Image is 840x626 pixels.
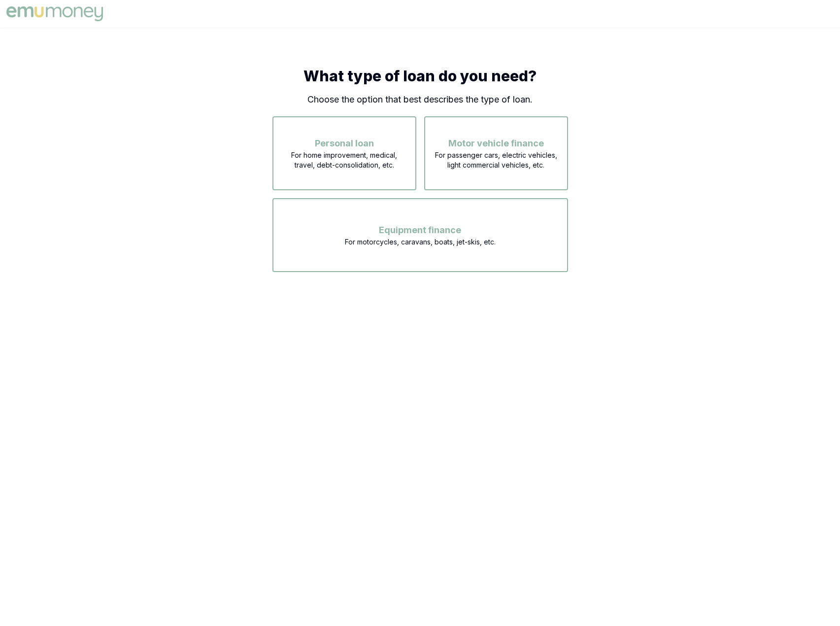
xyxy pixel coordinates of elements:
[272,93,568,106] p: Choose the option that best describes the type of loan.
[315,137,374,150] span: Personal loan
[272,198,568,272] button: Equipment financeFor motorcycles, caravans, boats, jet-skis, etc.
[424,139,568,148] a: Motor vehicle financeFor passenger cars, electric vehicles, light commercial vehicles, etc.
[272,225,568,235] a: Equipment financeFor motorcycles, caravans, boats, jet-skis, etc.
[281,150,407,170] span: For home improvement, medical, travel, debt-consolidation, etc.
[345,237,496,247] span: For motorcycles, caravans, boats, jet-skis, etc.
[424,116,568,190] button: Motor vehicle financeFor passenger cars, electric vehicles, light commercial vehicles, etc.
[272,67,568,85] h1: What type of loan do you need?
[272,139,416,148] a: Personal loanFor home improvement, medical, travel, debt-consolidation, etc.
[433,150,559,170] span: For passenger cars, electric vehicles, light commercial vehicles, etc.
[379,223,461,237] span: Equipment finance
[448,137,544,150] span: Motor vehicle finance
[272,116,416,190] button: Personal loanFor home improvement, medical, travel, debt-consolidation, etc.
[4,4,105,24] img: Emu Money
